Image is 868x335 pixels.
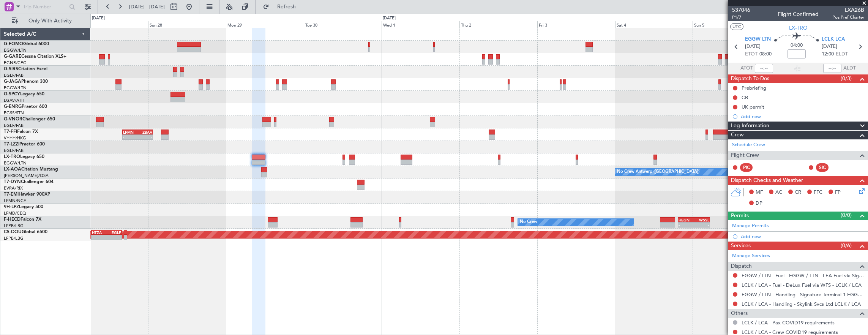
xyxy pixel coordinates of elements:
span: Services [731,242,751,250]
span: 9H-LPZ [4,205,19,209]
div: - [92,235,106,240]
a: LFPB/LBG [4,235,24,241]
span: [DATE] - [DATE] [129,3,165,10]
span: 08:00 [759,51,772,58]
span: MF [756,189,763,196]
div: Prebriefing [742,85,766,91]
a: LX-AOACitation Mustang [4,167,58,172]
div: UK permit [742,104,764,110]
span: [DATE] [822,43,837,51]
span: T7-DYN [4,180,21,184]
a: LGAV/ATH [4,98,24,103]
a: T7-FFIFalcon 7X [4,130,38,134]
a: EVRA/RIX [4,185,23,191]
div: [DATE] [92,15,105,22]
a: Schedule Crew [732,141,765,149]
span: Crew [731,131,744,139]
a: EGGW/LTN [4,160,27,166]
a: G-JAGAPhenom 300 [4,79,48,84]
div: - - [830,164,847,171]
div: [DATE] [383,15,396,22]
div: Tue 30 [304,21,382,28]
div: HTZA [92,230,106,235]
div: Add new [741,113,864,120]
div: - - [754,164,772,171]
span: G-VNOR [4,117,22,122]
a: F-HECDFalcon 7X [4,217,41,222]
div: Sat 4 [615,21,693,28]
span: G-SIRS [4,67,18,71]
span: CS-DOU [4,230,22,234]
div: Flight Confirmed [778,10,819,18]
a: G-FOMOGlobal 6000 [4,42,49,46]
span: P1/7 [732,14,750,21]
a: G-SPCYLegacy 650 [4,92,44,96]
a: EGGW / LTN - Handling - Signature Terminal 1 EGGW / LTN [742,291,864,298]
span: Flight Crew [731,151,759,160]
span: ETOT [745,51,758,58]
div: - [123,135,138,139]
div: Wed 1 [382,21,459,28]
div: Mon 29 [226,21,304,28]
a: EGSS/STN [4,110,24,116]
a: G-VNORChallenger 650 [4,117,55,122]
button: Only With Activity [8,15,82,27]
span: DP [756,200,762,207]
input: Trip Number [23,1,67,13]
span: ATOT [740,65,753,72]
div: PIC [740,163,753,172]
a: G-ENRGPraetor 600 [4,104,47,109]
a: 9H-LPZLegacy 500 [4,205,43,209]
span: (0/6) [841,242,852,250]
div: Sun 5 [693,21,770,28]
span: Dispatch [731,262,752,271]
div: Add new [741,233,864,240]
div: LFMN [123,130,138,134]
span: F-HECD [4,217,21,222]
span: Permits [731,212,749,220]
span: T7-LZZI [4,142,19,147]
a: T7-LZZIPraetor 600 [4,142,45,147]
div: HEGN [679,218,694,222]
button: Refresh [259,1,305,13]
span: Others [731,309,748,318]
span: Only With Activity [20,18,80,24]
div: Sat 27 [71,21,148,28]
a: Manage Services [732,252,770,260]
a: LCLK / LCA - Handling - Skylink Svcs Ltd LCLK / LCA [742,301,861,307]
span: LX-TRO [789,24,808,32]
div: - [138,135,153,139]
a: EGNR/CEG [4,60,27,66]
span: T7-FFI [4,130,17,134]
div: CB [742,94,748,101]
div: ZBAA [138,130,153,134]
div: Fri 3 [537,21,615,28]
span: AC [775,189,782,196]
span: Dispatch Checks and Weather [731,176,803,185]
span: Dispatch To-Dos [731,74,769,83]
div: SIC [816,163,829,172]
span: 04:00 [791,42,803,49]
div: Thu 2 [459,21,537,28]
a: T7-EMIHawker 900XP [4,192,50,197]
a: CS-DOUGlobal 6500 [4,230,47,234]
a: EGLF/FAB [4,73,24,78]
div: - [694,223,710,227]
span: LCLK LCA [822,36,845,43]
div: Sun 28 [148,21,226,28]
span: LX-AOA [4,167,21,172]
a: EGGW/LTN [4,85,27,91]
a: LCLK / LCA - Pax COVID19 requirements [742,319,835,326]
span: FP [835,189,841,196]
div: No Crew [520,216,537,228]
a: T7-DYNChallenger 604 [4,180,54,184]
a: G-SIRSCitation Excel [4,67,47,71]
a: LFMN/NCE [4,198,26,204]
a: VHHH/HKG [4,135,26,141]
a: EGLF/FAB [4,148,24,153]
input: --:-- [755,64,773,73]
span: Pos Pref Charter [832,14,864,21]
span: (0/3) [841,74,852,82]
span: [DATE] [745,43,761,51]
a: EGLF/FAB [4,123,24,128]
